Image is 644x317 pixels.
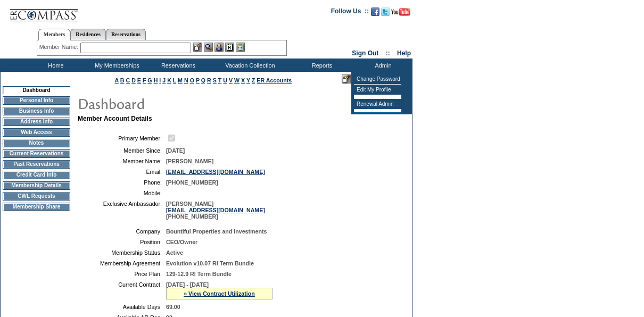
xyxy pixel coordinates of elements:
a: ER Accounts [257,77,292,84]
a: Members [38,29,71,40]
a: M [178,77,183,84]
a: T [218,77,222,84]
td: Current Reservations [3,149,70,158]
span: 129-12.9 RI Term Bundle [166,271,232,277]
a: O [190,77,194,84]
a: C [126,77,130,84]
img: b_calculator.gif [236,43,245,52]
a: V [229,77,233,84]
td: Phone: [82,179,162,186]
img: pgTtlDashboard.gif [77,93,290,114]
span: [DATE] - [DATE] [166,281,209,288]
td: Member Since: [82,147,162,154]
a: A [115,77,119,84]
a: D [131,77,136,84]
img: Edit Mode [342,74,351,84]
a: » View Contract Utilization [184,290,255,297]
a: Help [397,49,411,57]
td: Personal Info [3,96,70,105]
td: Admin [351,59,412,72]
td: Renewal Admin [354,99,401,110]
a: U [223,77,227,84]
a: G [147,77,152,84]
span: [PHONE_NUMBER] [166,179,218,186]
span: Active [166,249,183,256]
td: Business Info [3,107,70,115]
td: Membership Status: [82,249,162,256]
span: 69.00 [166,304,180,310]
span: Bountiful Properties and Investments [166,228,267,235]
a: [EMAIL_ADDRESS][DOMAIN_NAME] [166,169,265,175]
a: H [154,77,158,84]
a: Y [246,77,250,84]
span: [PERSON_NAME] [166,158,213,164]
b: Member Account Details [78,115,152,122]
td: Vacation Collection [208,59,290,72]
img: Impersonate [214,43,224,52]
td: Web Access [3,128,70,137]
div: Member Name: [39,43,80,52]
img: Become our fan on Facebook [371,7,379,16]
a: I [159,77,161,84]
td: Membership Share [3,203,70,211]
a: E [137,77,141,84]
td: Position: [82,239,162,245]
a: Subscribe to our YouTube Channel [391,11,410,17]
a: Follow us on Twitter [381,11,390,17]
td: Home [24,59,85,72]
td: Exclusive Ambassador: [82,201,162,220]
a: K [167,77,171,84]
td: Member Name: [82,158,162,164]
a: X [241,77,245,84]
a: B [120,77,125,84]
img: View [204,43,213,52]
td: Mobile: [82,190,162,196]
td: Edit My Profile [354,85,401,95]
a: L [173,77,176,84]
td: Primary Member: [82,133,162,143]
td: Past Reservations [3,160,70,169]
td: Notes [3,139,70,147]
img: Subscribe to our YouTube Channel [391,8,410,16]
img: Follow us on Twitter [381,7,390,16]
a: [EMAIL_ADDRESS][DOMAIN_NAME] [166,207,265,213]
span: [PERSON_NAME] [PHONE_NUMBER] [166,201,265,220]
td: Address Info [3,118,70,126]
a: Reservations [106,29,146,40]
td: Available Days: [82,304,162,310]
img: b_edit.gif [193,43,202,52]
a: R [207,77,211,84]
td: Reports [290,59,351,72]
a: P [196,77,200,84]
td: Change Password [354,74,401,85]
td: CWL Requests [3,192,70,201]
a: W [234,77,240,84]
td: Company: [82,228,162,235]
a: S [213,77,217,84]
a: J [162,77,166,84]
td: Reservations [146,59,208,72]
td: Dashboard [3,86,70,94]
a: Z [252,77,255,84]
td: Membership Agreement: [82,260,162,266]
span: CEO/Owner [166,239,197,245]
td: Price Plan: [82,271,162,277]
td: Current Contract: [82,281,162,299]
td: Email: [82,169,162,175]
a: Become our fan on Facebook [371,11,379,17]
td: Credit Card Info [3,171,70,179]
td: Membership Details [3,181,70,190]
td: Follow Us :: [331,6,369,19]
a: Q [201,77,205,84]
a: Sign Out [352,49,378,57]
a: N [184,77,188,84]
span: [DATE] [166,147,185,154]
span: Evolution v10.07 RI Term Bundle [166,260,254,266]
span: :: [386,49,390,57]
td: My Memberships [85,59,146,72]
img: Reservations [225,43,234,52]
a: Residences [70,29,106,40]
a: F [143,77,146,84]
